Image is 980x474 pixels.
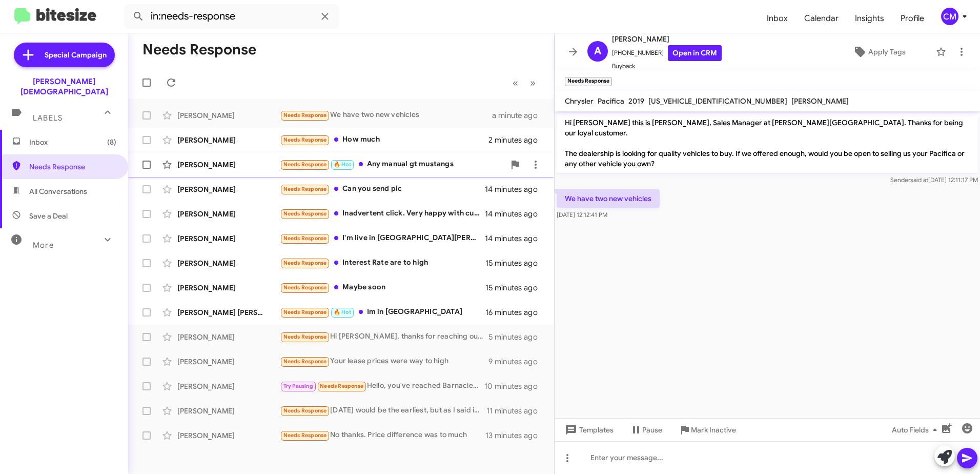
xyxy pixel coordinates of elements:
div: 11 minutes ago [486,406,546,416]
div: 2 minutes ago [488,135,546,145]
span: « [513,76,518,89]
div: a minute ago [492,110,546,121]
div: 5 minutes ago [488,332,546,342]
span: Needs Response [283,333,327,340]
div: [PERSON_NAME] [PERSON_NAME] [177,307,280,318]
div: Hi [PERSON_NAME], thanks for reaching out. My circumstances have changed a little and the wiser f... [280,331,488,343]
div: 14 minutes ago [485,233,546,244]
p: We have two new vehicles [557,189,660,208]
a: Insights [847,4,892,33]
button: Pause [622,421,670,439]
span: Needs Response [283,358,327,365]
span: All Conversations [29,186,87,196]
span: [DATE] 12:12:41 PM [557,211,607,219]
button: Next [524,72,542,93]
div: [PERSON_NAME] [177,381,280,391]
div: 14 minutes ago [485,184,546,194]
div: [PERSON_NAME] [177,184,280,194]
input: Search [124,4,339,29]
div: Your lease prices were way to high [280,355,488,367]
span: 2019 [628,96,644,106]
div: Interest Rate are to high [280,257,485,269]
span: Try Pausing [283,383,313,389]
span: Needs Response [283,136,327,143]
span: Buyback [612,61,722,71]
span: Special Campaign [45,50,107,60]
span: (8) [107,137,116,147]
span: Mark Inactive [691,421,736,439]
div: [PERSON_NAME] [177,283,280,293]
div: 15 minutes ago [485,283,546,293]
p: Hi [PERSON_NAME] this is [PERSON_NAME], Sales Manager at [PERSON_NAME][GEOGRAPHIC_DATA]. Thanks f... [557,113,978,173]
span: Sender [DATE] 12:11:17 PM [890,176,978,184]
button: Auto Fields [884,421,949,439]
span: Needs Response [29,162,116,172]
span: » [530,76,536,89]
span: [PHONE_NUMBER] [612,45,722,61]
a: Special Campaign [14,43,115,67]
span: 🔥 Hot [334,309,351,315]
a: Open in CRM [668,45,722,61]
span: Inbox [29,137,116,147]
div: How much [280,134,488,146]
span: [PERSON_NAME] [791,96,849,106]
span: Needs Response [283,407,327,414]
div: CM [941,8,958,25]
div: Can you send pic [280,183,485,195]
div: [PERSON_NAME] [177,357,280,367]
div: [PERSON_NAME] [177,160,280,170]
span: Profile [892,4,932,33]
span: Save a Deal [29,211,68,221]
div: Im in [GEOGRAPHIC_DATA] [280,306,485,318]
div: Any manual gt mustangs [280,159,505,170]
div: [PERSON_NAME] [177,110,280,121]
div: I'm live in [GEOGRAPHIC_DATA][PERSON_NAME] so I'm not sure I have Covid now as of this am. I not ... [280,232,485,244]
h1: Needs Response [142,42,256,58]
div: 10 minutes ago [484,381,546,391]
div: No thanks. Price difference was to much [280,429,485,441]
div: We have two new vehicles [280,109,492,121]
div: 15 minutes ago [485,258,546,268]
span: [US_VEHICLE_IDENTIFICATION_NUMBER] [648,96,787,106]
button: Apply Tags [827,43,931,61]
div: [PERSON_NAME] [177,233,280,244]
span: Inbox [759,4,796,33]
span: Templates [563,421,614,439]
div: 16 minutes ago [485,307,546,318]
span: Labels [33,113,63,123]
span: Needs Response [320,383,363,389]
span: More [33,241,54,250]
span: said at [910,176,928,184]
button: Previous [506,72,524,93]
span: Needs Response [283,284,327,291]
span: Needs Response [283,260,327,266]
span: Needs Response [283,235,327,242]
span: Needs Response [283,309,327,315]
button: CM [932,8,969,25]
div: Hello, you've reached BarnacleBeGone LLC. We are busy underwater at the moment and will get back ... [280,380,484,392]
button: Templates [555,421,622,439]
span: Apply Tags [868,43,906,61]
button: Mark Inactive [670,421,744,439]
span: Pause [642,421,662,439]
div: Inadvertent click. Very happy with current vehicle. Thank you. [280,208,485,220]
div: [PERSON_NAME] [177,406,280,416]
div: 9 minutes ago [488,357,546,367]
span: Needs Response [283,210,327,217]
div: Maybe soon [280,282,485,293]
span: Needs Response [283,112,327,118]
div: [PERSON_NAME] [177,209,280,219]
div: [PERSON_NAME] [177,135,280,145]
span: Chrysler [565,96,594,106]
span: Calendar [796,4,847,33]
div: [PERSON_NAME] [177,258,280,268]
span: [PERSON_NAME] [612,33,722,45]
div: [PERSON_NAME] [177,332,280,342]
span: Auto Fields [892,421,941,439]
span: Needs Response [283,186,327,192]
div: [PERSON_NAME] [177,430,280,441]
span: A [594,43,601,60]
span: Pacifica [598,96,624,106]
small: Needs Response [565,77,612,86]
